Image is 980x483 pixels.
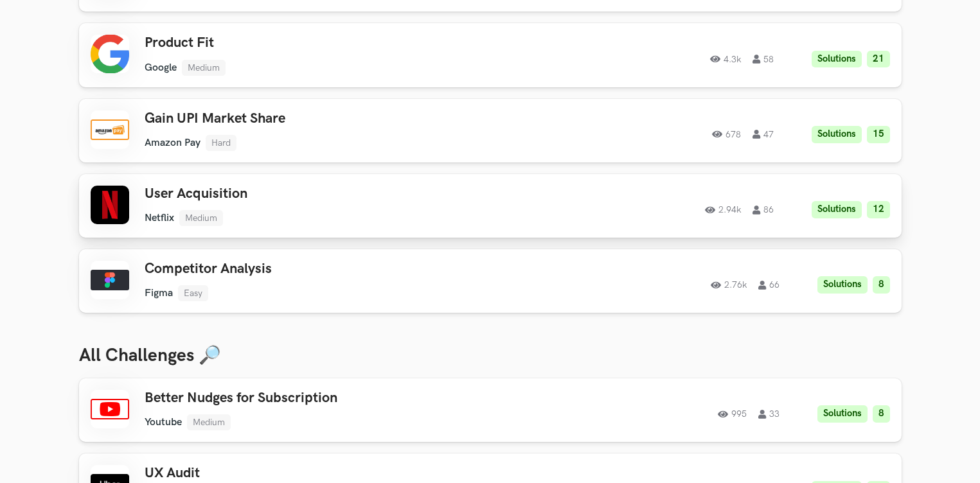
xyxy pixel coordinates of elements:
span: 995 [718,410,747,419]
li: 21 [867,51,890,68]
a: Competitor AnalysisFigmaEasy2.76k66Solutions8 [79,249,902,313]
span: 2.94k [705,206,741,215]
h3: All Challenges 🔎 [79,345,902,367]
li: Solutions [812,126,862,143]
h3: Better Nudges for Subscription [145,390,510,407]
span: 4.3k [710,55,741,64]
li: 15 [867,126,890,143]
li: Solutions [817,405,868,423]
li: Youtube [145,416,182,428]
li: Solutions [812,51,862,68]
li: Hard [206,135,236,151]
a: Better Nudges for SubscriptionYoutubeMedium99533Solutions8 [79,378,902,442]
span: 86 [753,206,774,215]
h3: UX Audit [145,465,510,482]
h3: Gain UPI Market Share [145,110,510,127]
li: Netflix [145,212,174,224]
span: 58 [753,55,774,64]
li: Medium [179,210,223,226]
li: Medium [182,60,226,76]
li: Solutions [812,201,862,218]
span: 33 [758,410,780,419]
li: Amazon Pay [145,137,200,149]
li: 8 [873,405,890,423]
a: User AcquisitionNetflixMedium2.94k86Solutions12 [79,174,902,238]
a: Product FitGoogleMedium4.3k58Solutions21 [79,23,902,87]
li: Medium [187,414,231,430]
li: Figma [145,287,173,299]
h3: Competitor Analysis [145,261,510,277]
li: 12 [867,201,890,218]
li: Google [145,62,177,74]
span: 47 [753,130,774,139]
span: 2.76k [711,281,747,290]
h3: Product Fit [145,35,510,51]
li: Solutions [817,276,868,294]
li: Easy [178,285,208,301]
span: 66 [758,281,780,290]
li: 8 [873,276,890,294]
h3: User Acquisition [145,186,510,202]
span: 678 [712,130,741,139]
a: Gain UPI Market ShareAmazon PayHard67847Solutions15 [79,99,902,162]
